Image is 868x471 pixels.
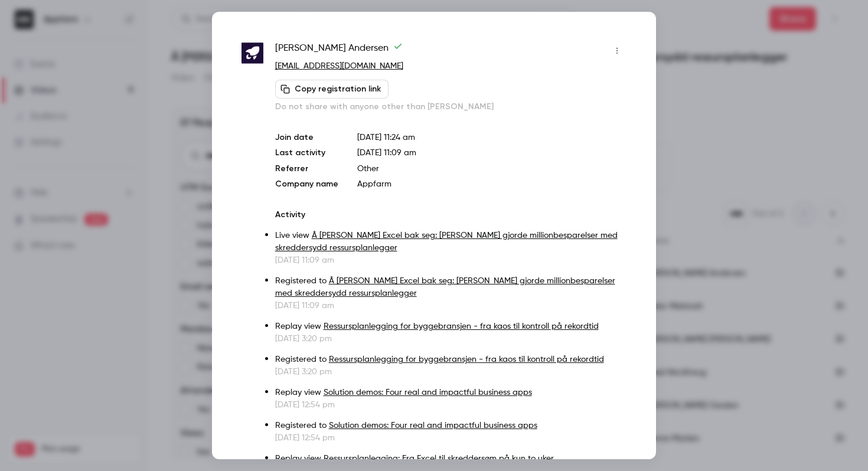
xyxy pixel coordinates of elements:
a: Ressursplanlegging: Fra Excel til skreddersøm på kun to uker [324,454,554,463]
p: Registered to [275,354,626,366]
p: [DATE] 11:09 am [275,300,626,312]
p: Registered to [275,420,626,432]
p: Live view [275,230,626,254]
p: Activity [275,209,626,221]
p: Appfarm [357,178,626,190]
p: [DATE] 11:24 am [357,132,626,143]
p: [DATE] 12:54 pm [275,399,626,411]
a: Solution demos: Four real and impactful business apps [324,388,532,397]
a: Solution demos: Four real and impactful business apps [329,421,537,430]
p: [DATE] 12:54 pm [275,432,626,444]
p: Last activity [275,147,338,159]
a: Å [PERSON_NAME] Excel bak seg: [PERSON_NAME] gjorde millionbesparelser med skreddersydd ressurspl... [275,277,615,297]
p: [DATE] 11:09 am [275,254,626,266]
p: Other [357,163,626,175]
span: [PERSON_NAME] Andersen [275,41,403,60]
p: [DATE] 3:20 pm [275,333,626,345]
p: Do not share with anyone other than [PERSON_NAME] [275,101,626,113]
a: Ressursplanlegging for byggebransjen - fra kaos til kontroll på rekordtid [324,322,599,331]
span: [DATE] 11:09 am [357,149,416,157]
a: [EMAIL_ADDRESS][DOMAIN_NAME] [275,62,403,70]
a: Ressursplanlegging for byggebransjen - fra kaos til kontroll på rekordtid [329,355,604,364]
p: [DATE] 3:20 pm [275,366,626,378]
p: Registered to [275,275,626,300]
p: Company name [275,178,338,190]
p: Replay view [275,320,626,333]
p: Replay view [275,453,626,465]
img: appfarm.io [242,42,263,64]
p: Referrer [275,163,338,175]
button: Copy registration link [275,80,389,99]
a: Å [PERSON_NAME] Excel bak seg: [PERSON_NAME] gjorde millionbesparelser med skreddersydd ressurspl... [275,231,618,252]
p: Join date [275,132,338,143]
p: Replay view [275,387,626,399]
